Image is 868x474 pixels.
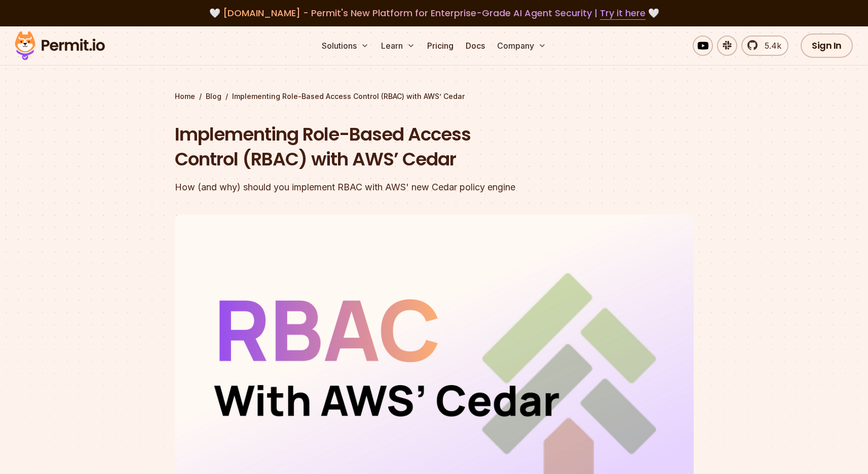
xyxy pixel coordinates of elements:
a: Pricing [423,36,458,56]
span: 5.4k [759,40,781,52]
img: Permit logo [10,28,109,63]
button: Learn [377,36,419,56]
button: Solutions [318,36,373,56]
a: Home [175,91,195,101]
div: How (and why) should you implement RBAC with AWS' new Cedar policy engine [175,180,564,194]
a: Blog [206,91,221,101]
span: [DOMAIN_NAME] - Permit's New Platform for Enterprise-Grade AI Agent Security | [223,7,646,19]
button: Company [493,36,550,56]
a: 5.4k [741,36,788,56]
a: Try it here [600,7,646,20]
a: Sign In [801,33,853,58]
a: Docs [462,36,489,56]
div: / / [175,91,694,101]
h1: Implementing Role-Based Access Control (RBAC) with AWS’ Cedar [175,122,564,172]
div: 🤍 🤍 [24,6,844,20]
